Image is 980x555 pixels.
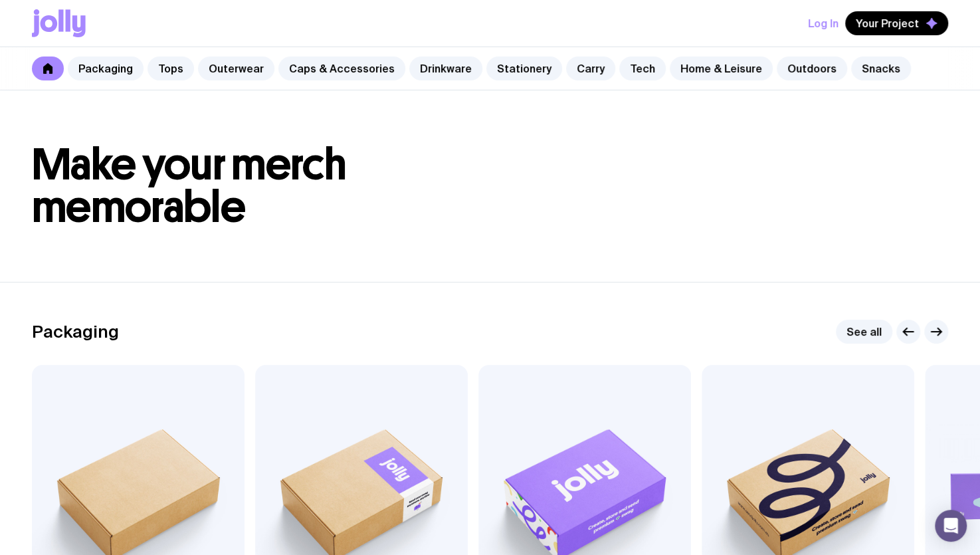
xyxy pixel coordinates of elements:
[278,56,405,80] a: Caps & Accessories
[856,17,919,30] span: Your Project
[32,138,346,233] span: Make your merch memorable
[198,56,274,80] a: Outerwear
[836,320,892,344] a: See all
[777,56,847,80] a: Outdoors
[147,56,194,80] a: Tops
[808,11,838,35] button: Log In
[935,510,967,542] div: Open Intercom Messenger
[32,322,119,342] h2: Packaging
[566,56,615,80] a: Carry
[619,56,666,80] a: Tech
[845,11,948,35] button: Your Project
[851,56,911,80] a: Snacks
[486,56,562,80] a: Stationery
[409,56,482,80] a: Drinkware
[670,56,773,80] a: Home & Leisure
[68,56,144,80] a: Packaging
